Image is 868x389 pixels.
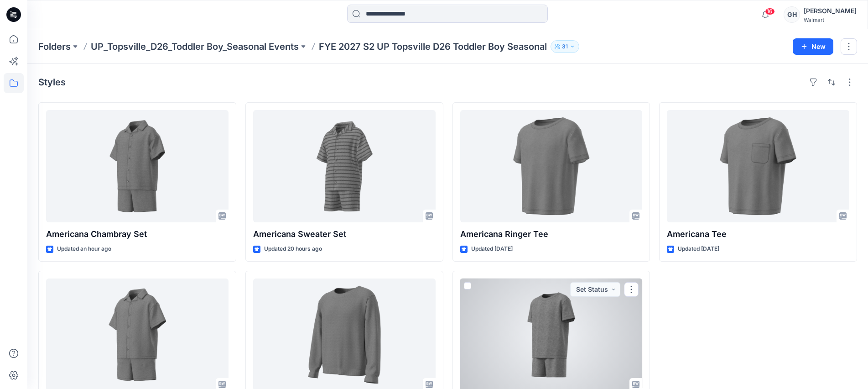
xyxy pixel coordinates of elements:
div: Walmart [804,16,857,23]
a: Americana Sweater Set [253,110,436,222]
p: Updated 20 hours ago [264,244,322,254]
div: [PERSON_NAME] [804,5,857,16]
a: Americana Chambray Set [46,110,229,222]
div: GH [784,6,800,23]
p: Americana Sweater Set [253,228,436,241]
button: 31 [551,40,579,53]
p: Americana Chambray Set [46,228,229,241]
p: 31 [562,42,568,52]
p: Updated an hour ago [57,244,111,254]
a: Folders [38,40,71,53]
p: Americana Tee [667,228,849,241]
p: Updated [DATE] [678,244,719,254]
p: Updated [DATE] [471,244,513,254]
span: 16 [765,8,775,15]
a: Americana Ringer Tee [460,110,643,222]
h4: Styles [38,77,66,88]
button: New [793,38,833,55]
p: Americana Ringer Tee [460,228,643,241]
a: Americana Tee [667,110,849,222]
p: FYE 2027 S2 UP Topsville D26 Toddler Boy Seasonal [319,40,547,53]
a: UP_Topsville_D26_Toddler Boy_Seasonal Events [91,40,299,53]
